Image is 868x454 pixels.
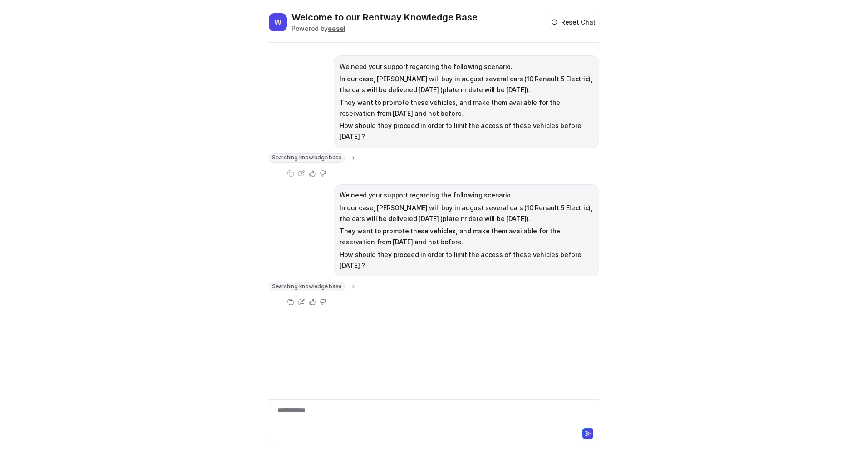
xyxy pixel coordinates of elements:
p: We need your support regarding the following scenario. [340,61,593,72]
p: We need your support regarding the following scenario. [340,190,593,201]
p: They want to promote these vehicles, and make them available for the reservation from [DATE] and ... [340,97,593,119]
p: They want to promote these vehicles, and make them available for the reservation from [DATE] and ... [340,226,593,247]
span: Searching knowledge base [269,282,345,291]
b: eesel [328,25,345,32]
p: How should they proceed in order to limit the access of these vehicles before [DATE] ? [340,249,593,271]
h2: Welcome to our Rentway Knowledge Base [291,11,478,24]
div: Powered by [291,24,478,33]
p: In our case, [PERSON_NAME] will buy in august several cars (10 Renault 5 Electric), the cars will... [340,202,593,224]
p: How should they proceed in order to limit the access of these vehicles before [DATE] ? [340,120,593,142]
button: Reset Chat [548,15,599,29]
p: In our case, [PERSON_NAME] will buy in august several cars (10 Renault 5 Electric), the cars will... [340,74,593,95]
span: W [269,13,287,31]
span: Searching knowledge base [269,153,345,163]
